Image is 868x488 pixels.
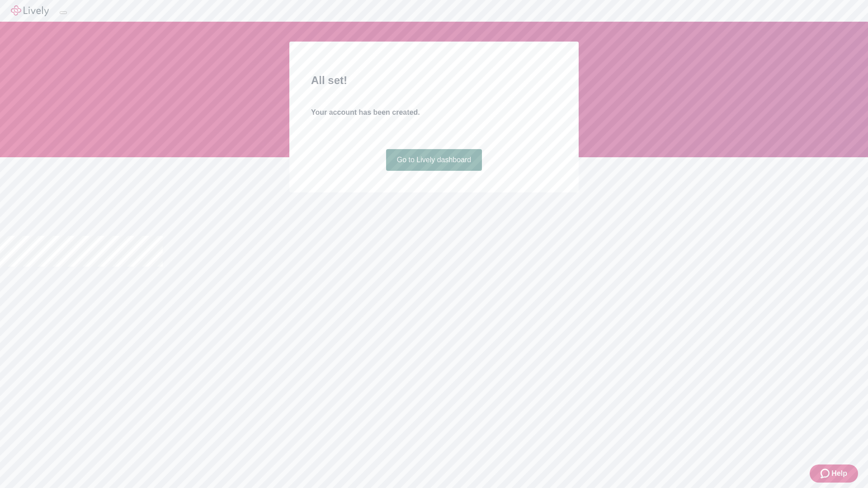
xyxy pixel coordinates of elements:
[810,465,858,483] button: Zendesk support iconHelp
[11,5,49,16] img: Lively
[311,72,557,89] h2: All set!
[311,107,557,118] h4: Your account has been created.
[831,468,847,479] span: Help
[821,468,831,479] svg: Zendesk support icon
[60,11,67,14] button: Log out
[386,149,482,171] a: Go to Lively dashboard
